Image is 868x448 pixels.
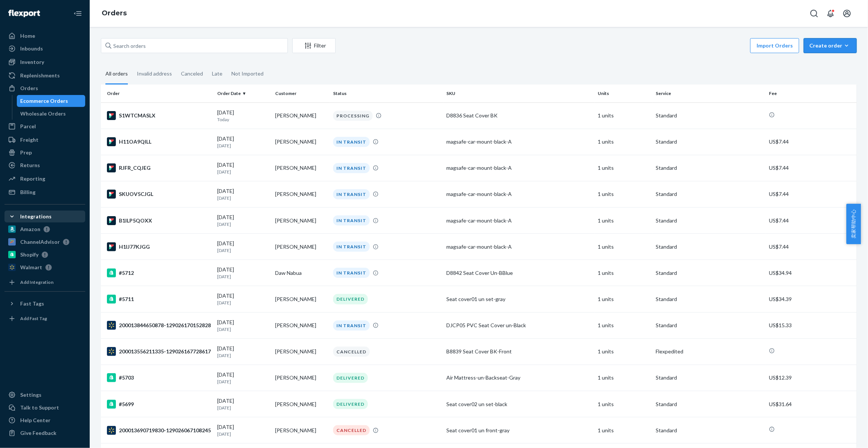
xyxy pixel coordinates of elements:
[96,3,133,24] ol: breadcrumbs
[20,315,47,322] div: Add Fast Tag
[333,268,370,278] div: IN TRANSIT
[107,163,211,172] div: RJFR_CQJEG
[107,373,211,382] div: #5703
[595,417,653,444] td: 1 units
[447,269,592,277] div: D8842 Seat Cover Un-BBlue
[807,6,822,21] button: Open Search Box
[4,389,85,401] a: Settings
[766,129,857,155] td: US$7.44
[656,243,763,251] p: Standard
[846,204,861,244] span: 卖家帮助中心
[20,225,40,233] div: Amazon
[444,85,595,102] th: SKU
[656,348,763,355] p: Flexpedited
[137,64,172,83] div: Invalid address
[107,321,211,330] div: 200013844650878-129026170152828
[20,404,59,411] div: Talk to Support
[766,365,857,391] td: US$12.39
[333,111,373,121] div: PROCESSING
[4,427,85,439] button: Give Feedback
[107,190,211,199] div: SKUOV5CJGL
[217,109,269,123] div: [DATE]
[595,365,653,391] td: 1 units
[272,102,330,129] td: [PERSON_NAME]
[4,43,85,55] a: Inbounds
[20,162,40,169] div: Returns
[21,97,68,105] div: Ecommerce Orders
[595,102,653,129] td: 1 units
[17,95,86,107] a: Ecommerce Orders
[217,378,269,385] p: [DATE]
[4,134,85,146] a: Freight
[595,312,653,338] td: 1 units
[656,269,763,277] p: Standard
[107,216,211,225] div: B1ILP5QOXX
[766,312,857,338] td: US$15.33
[217,423,269,437] div: [DATE]
[272,260,330,286] td: Daw Nabua
[217,352,269,359] p: [DATE]
[107,111,211,120] div: S1WTCMASLX
[330,85,443,102] th: Status
[447,243,592,251] div: magsafe-car-mount-black-A
[217,195,269,201] p: [DATE]
[107,400,211,409] div: #5699
[20,149,32,156] div: Prep
[107,242,211,251] div: H1IJ77KJGG
[20,136,39,144] div: Freight
[107,426,211,435] div: 200013690719830-129026067108245
[766,260,857,286] td: US$34.94
[21,110,66,117] div: Wholesale Orders
[272,312,330,338] td: [PERSON_NAME]
[333,294,368,304] div: DELIVERED
[656,374,763,381] p: Standard
[20,123,36,130] div: Parcel
[4,402,85,414] a: Talk to Support
[20,72,60,79] div: Replenishments
[20,188,36,196] div: Billing
[217,214,269,227] div: [DATE]
[107,347,211,356] div: 200013556211335-129026167728617
[217,319,269,332] div: [DATE]
[217,326,269,332] p: [DATE]
[656,138,763,145] p: Standard
[333,399,368,409] div: DELIVERED
[4,276,85,288] a: Add Integration
[8,10,40,17] img: Flexport logo
[4,56,85,68] a: Inventory
[656,322,763,329] p: Standard
[217,273,269,280] p: [DATE]
[20,58,44,66] div: Inventory
[272,286,330,312] td: [PERSON_NAME]
[217,116,269,123] p: Today
[656,401,763,408] p: Standard
[840,6,855,21] button: Open account menu
[447,217,592,224] div: magsafe-car-mount-black-A
[333,347,370,357] div: CANCELLED
[333,215,370,225] div: IN TRANSIT
[217,405,269,411] p: [DATE]
[447,112,592,119] div: D8836 Seat Cover BK
[595,338,653,365] td: 1 units
[333,189,370,199] div: IN TRANSIT
[333,425,370,435] div: CANCELLED
[595,155,653,181] td: 1 units
[447,322,592,329] div: DJCP05 PVC Seat Cover un-Black
[272,338,330,365] td: [PERSON_NAME]
[447,427,592,434] div: Seat cover01 un front-gray
[212,64,222,83] div: Late
[595,391,653,417] td: 1 units
[595,129,653,155] td: 1 units
[20,391,41,399] div: Settings
[656,164,763,172] p: Standard
[217,247,269,254] p: [DATE]
[4,82,85,94] a: Orders
[656,295,763,303] p: Standard
[333,137,370,147] div: IN TRANSIT
[107,137,211,146] div: H11OA9QILL
[4,236,85,248] a: ChannelAdvisor
[333,242,370,252] div: IN TRANSIT
[181,64,203,83] div: Canceled
[272,155,330,181] td: [PERSON_NAME]
[101,38,288,53] input: Search orders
